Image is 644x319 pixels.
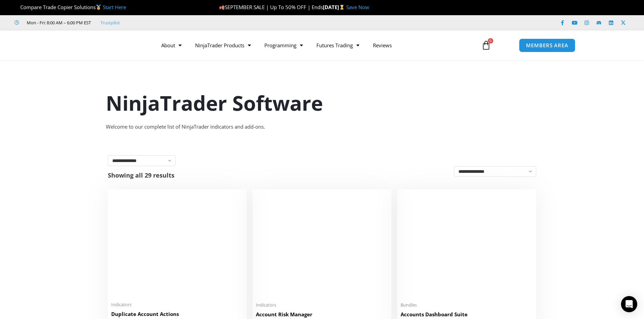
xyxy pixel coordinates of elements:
[256,302,388,308] span: Indicators
[154,37,188,53] a: About
[108,172,174,178] p: Showing all 29 results
[401,302,533,308] span: Bundles
[454,166,536,177] select: Shop order
[111,193,243,298] img: Duplicate Account Actions
[346,4,369,10] a: Save Now
[621,296,637,312] div: Open Intercom Messenger
[488,38,493,44] span: 0
[106,89,539,117] h1: NinjaTrader Software
[15,5,20,10] img: 🏆
[366,37,399,53] a: Reviews
[106,122,539,132] div: Welcome to our complete list of NinjaTrader indicators and add-ons.
[103,4,126,10] a: Start Here
[188,37,258,53] a: NinjaTrader Products
[111,311,243,318] h2: Duplicate Account Actions
[256,311,388,318] h2: Account Risk Manager
[15,4,126,10] span: Compare Trade Copier Solutions
[154,37,474,53] nav: Menu
[258,37,310,53] a: Programming
[100,19,120,27] a: Trustpilot
[519,38,575,52] a: MEMBERS AREA
[323,4,346,10] strong: [DATE]
[339,5,344,10] img: ⌛
[401,193,533,298] img: Accounts Dashboard Suite
[471,35,501,55] a: 0
[69,33,141,57] img: LogoAI | Affordable Indicators – NinjaTrader
[219,5,224,10] img: 🍂
[256,193,388,298] img: Account Risk Manager
[96,5,101,10] img: 🥇
[526,43,568,48] span: MEMBERS AREA
[310,37,366,53] a: Futures Trading
[25,19,91,27] span: Mon - Fri: 8:00 AM – 6:00 PM EST
[401,311,533,318] h2: Accounts Dashboard Suite
[219,4,323,10] span: SEPTEMBER SALE | Up To 50% OFF | Ends
[111,302,243,308] span: Indicators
